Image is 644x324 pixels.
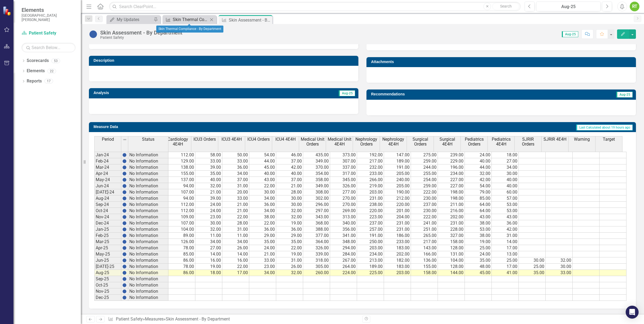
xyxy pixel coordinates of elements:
td: 107.00 [168,189,195,195]
td: 189.00 [384,158,411,164]
td: 198.00 [438,189,465,195]
img: BgCOk07PiH71IgAAAABJRU5ErkJggg== [122,221,127,225]
td: Nov-24 [94,214,121,220]
td: 64.00 [465,208,492,214]
td: 222.00 [411,214,438,220]
img: BgCOk07PiH71IgAAAABJRU5ErkJggg== [122,215,127,219]
td: 34.00 [492,164,519,171]
span: Aug-25 [616,92,633,98]
td: 339.00 [303,251,330,257]
td: 31.00 [222,226,249,233]
td: 34.00 [249,208,276,214]
img: BgCOk07PiH71IgAAAABJRU5ErkJggg== [122,190,127,194]
td: 220.00 [357,208,384,214]
td: 31.00 [222,183,249,189]
td: 14.00 [492,239,519,245]
td: 349.00 [303,183,330,189]
td: 21.00 [195,189,222,195]
td: No Information [128,226,168,233]
td: 24.00 [465,152,492,158]
td: 435.00 [303,152,330,158]
td: 44.00 [465,164,492,171]
td: 227.00 [438,177,465,183]
td: 33.00 [222,158,249,164]
td: 11.00 [195,233,222,239]
td: 40.00 [492,177,519,183]
td: Apr-25 [94,245,121,251]
td: Jan-25 [94,226,121,233]
td: 257.00 [357,226,384,233]
td: Jan-24 [94,152,121,158]
td: 107.00 [168,220,195,226]
td: No Information [128,214,168,220]
td: 24.00 [249,245,276,251]
span: Aug-25 [562,31,578,37]
td: 230.00 [411,195,438,202]
td: 109.00 [168,214,195,220]
td: 33.00 [222,195,249,202]
td: 255.00 [411,171,438,177]
td: 79.00 [465,189,492,195]
td: No Information [128,152,168,158]
td: 94.00 [168,183,195,189]
td: 327.00 [438,233,465,239]
td: 231.00 [357,195,384,202]
td: 42.00 [276,164,303,171]
td: No Information [128,183,168,189]
div: Skin Thermal Compliance - By Department [173,16,208,23]
td: 86.00 [168,257,195,264]
td: 40.00 [465,158,492,164]
td: 244.00 [411,164,438,171]
td: Feb-25 [94,233,121,239]
div: Patient Safety [100,36,182,40]
td: 29.00 [276,233,303,239]
a: Reports [27,78,42,84]
div: Skin Assessment - By Department [100,30,182,36]
td: 240.00 [384,177,411,183]
td: 53.00 [492,202,519,208]
td: 36.00 [249,226,276,233]
td: 186.00 [384,233,411,239]
img: BgCOk07PiH71IgAAAABJRU5ErkJggg== [122,209,127,213]
td: 143.00 [411,245,438,251]
img: BgCOk07PiH71IgAAAABJRU5ErkJggg== [122,171,127,176]
td: 126.00 [168,239,195,245]
td: 30.00 [276,195,303,202]
td: 204.00 [384,214,411,220]
td: 38.00 [465,220,492,226]
td: 192.00 [357,152,384,158]
td: 254.00 [411,177,438,183]
td: 317.00 [330,171,357,177]
td: 112.00 [168,152,195,158]
td: 294.00 [330,245,357,251]
td: No Information [128,220,168,226]
td: 53.00 [465,226,492,233]
td: 38.00 [465,233,492,239]
td: 42.00 [465,177,492,183]
td: 337.00 [330,164,357,171]
td: 19.00 [276,251,303,257]
td: 36.00 [249,202,276,208]
td: 36.00 [276,226,303,233]
td: 64.00 [465,202,492,208]
td: 16.00 [222,257,249,264]
td: 269.00 [330,208,357,214]
td: 222.00 [411,189,438,195]
td: 27.00 [195,245,222,251]
td: 138.00 [168,164,195,171]
td: 35.00 [249,239,276,245]
td: 34.00 [222,239,249,245]
td: 18.00 [492,152,519,158]
td: Aug-24 [94,195,121,202]
td: 25.00 [465,245,492,251]
td: 203.00 [357,245,384,251]
td: 212.00 [384,195,411,202]
td: 34.00 [195,239,222,245]
td: 30.00 [249,189,276,195]
td: 233.00 [357,171,384,177]
td: 302.00 [303,195,330,202]
td: May-25 [94,251,121,257]
td: 35.00 [195,171,222,177]
td: 45.00 [249,164,276,171]
td: 43.00 [492,214,519,220]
